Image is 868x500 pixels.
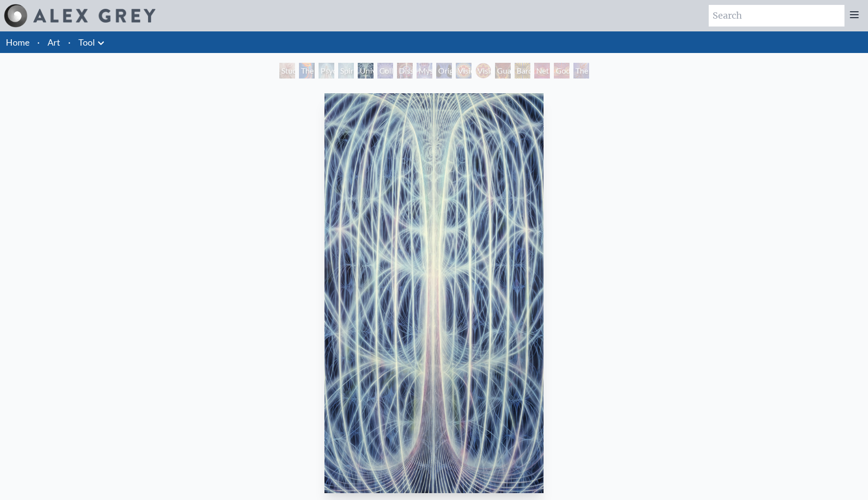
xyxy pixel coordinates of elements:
[397,63,413,79] div: Dissectional Art for Tool's Lateralus CD
[324,93,544,493] img: 16-Universal-Mind-Lattice-1981-Alex-Grey-watermarked.jpg
[78,35,95,49] a: Tool
[64,31,74,53] li: ·
[456,63,471,79] div: Vision Crystal
[554,63,570,79] div: Godself
[6,37,29,48] a: Home
[495,63,511,79] div: Guardian of Infinite Vision
[515,63,530,79] div: Bardo Being
[33,31,44,53] li: ·
[358,63,373,79] div: Universal Mind Lattice
[475,63,491,79] div: Vision [PERSON_NAME]
[417,63,432,79] div: Mystic Eye
[279,63,295,79] div: Study for the Great Turn
[377,63,393,79] div: Collective Vision
[534,63,550,79] div: Net of Being
[48,35,60,49] a: Art
[319,63,334,79] div: Psychic Energy System
[299,63,315,79] div: The Torch
[709,5,844,26] input: Search
[338,63,354,79] div: Spiritual Energy System
[573,63,589,79] div: The Great Turn
[436,63,452,79] div: Original Face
